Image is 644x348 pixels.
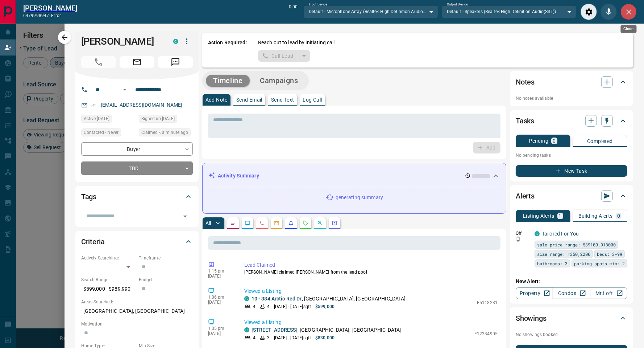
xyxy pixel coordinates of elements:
p: 1:05 pm [208,326,233,331]
p: Off [516,230,530,237]
h2: Showings [516,312,547,324]
p: 1:15 pm [208,269,233,274]
p: 4 [253,335,255,341]
p: [GEOGRAPHIC_DATA], [GEOGRAPHIC_DATA] [81,305,193,317]
div: condos.ca [244,327,249,332]
p: Activity Summary [218,172,259,180]
p: 0 [553,138,556,143]
div: Criteria [81,233,193,250]
p: Search Range: [81,277,135,283]
div: condos.ca [535,231,540,236]
div: Default - Microphone Array (Realtek High Definition Audio(SST)) [304,5,438,18]
div: Tasks [516,112,627,130]
p: [DATE] [208,331,233,336]
p: $599,000 [315,303,335,310]
div: Fri Aug 15 2025 [81,115,135,125]
span: Contacted - Never [84,129,119,136]
span: size range: 1350,2200 [537,250,590,258]
h2: Tasks [516,115,534,127]
h2: Notes [516,76,535,88]
p: Completed [587,139,613,144]
svg: Opportunities [317,220,323,226]
span: Email [120,56,154,68]
h1: [PERSON_NAME] [81,36,162,47]
p: 4 [267,303,270,310]
p: [DATE] - [DATE] sqft [274,303,311,310]
div: Mute [601,4,617,20]
p: 0:00 [289,4,298,20]
a: Tailored For You [542,231,579,237]
p: $830,000 [315,335,335,341]
p: [PERSON_NAME] claimed [PERSON_NAME] from the lead pool [244,269,498,275]
p: E12334905 [474,331,498,337]
p: No notes available [516,95,627,102]
p: 1:06 pm [208,295,233,300]
div: Fri Aug 15 2025 [139,115,193,125]
p: 4 [253,303,255,310]
div: Audio Settings [581,4,597,20]
button: Timeline [206,75,250,87]
a: Property [516,287,553,299]
p: 6479998947 - [23,12,77,19]
svg: Requests [303,220,308,226]
p: Pending [529,138,548,143]
svg: Listing Alerts [288,220,294,226]
div: TBD [81,161,193,175]
p: Areas Searched: [81,299,193,305]
p: Building Alerts [578,213,613,218]
span: Error [51,13,61,18]
p: Action Required: [208,39,247,62]
p: All [205,221,211,226]
span: Message [158,56,193,68]
h2: [PERSON_NAME] [23,4,77,12]
p: 0 [617,213,620,218]
span: Call [81,56,116,68]
p: No pending tasks [516,150,627,161]
svg: Calls [259,220,265,226]
span: sale price range: 539100,913000 [537,241,616,248]
p: Add Note [205,97,228,102]
label: Input Device [309,2,327,7]
div: split button [258,50,311,62]
p: $599,000 - $989,990 [81,283,135,295]
div: Alerts [516,187,627,205]
p: , [GEOGRAPHIC_DATA], [GEOGRAPHIC_DATA] [252,295,406,303]
p: Send Text [271,97,294,102]
p: [DATE] - [DATE] sqft [274,335,311,341]
div: Default - Speakers (Realtek High Definition Audio(SST)) [442,5,576,18]
div: Activity Summary [208,169,500,183]
button: Open [120,85,129,94]
p: Viewed a Listing [244,287,498,295]
p: generating summary [336,194,383,201]
p: Lead Claimed [244,261,498,269]
label: Output Device [447,2,468,7]
h2: Alerts [516,190,535,202]
div: Notes [516,73,627,91]
p: New Alert: [516,278,627,285]
button: New Task [516,165,627,177]
svg: Push Notification Only [516,237,521,242]
p: Motivation: [81,321,193,327]
a: Mr.Loft [590,287,627,299]
span: Active [DATE] [84,115,109,122]
p: [DATE] [208,300,233,305]
div: condos.ca [244,296,249,301]
a: Condos [553,287,590,299]
div: Showings [516,310,627,327]
div: Close [621,25,637,33]
div: Buyer [81,142,193,156]
svg: Agent Actions [332,220,337,226]
button: Campaigns [253,75,305,87]
h2: Tags [81,191,96,202]
span: parking spots min: 2 [574,260,625,267]
p: Actively Searching: [81,255,135,261]
p: Timeframe: [139,255,193,261]
p: E5118281 [477,299,498,306]
p: , [GEOGRAPHIC_DATA], [GEOGRAPHIC_DATA] [252,326,402,334]
p: No showings booked [516,331,627,338]
span: Claimed < a minute ago [141,129,188,136]
span: Signed up [DATE] [141,115,175,122]
p: [DATE] [208,274,233,279]
svg: Email Verified [91,103,96,108]
div: Sat Aug 16 2025 [139,128,193,139]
